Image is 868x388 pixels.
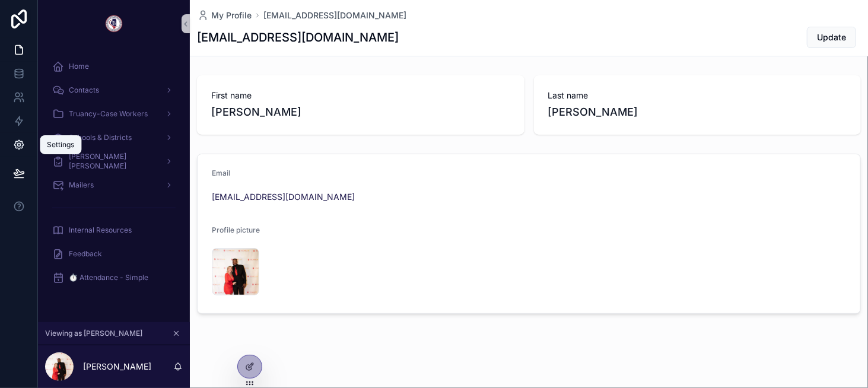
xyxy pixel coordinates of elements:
span: Profile picture [212,225,260,234]
span: ⏱️ Attendance - Simple [69,273,148,282]
a: Home [45,56,183,77]
img: App logo [104,14,123,33]
div: Settings [47,140,74,150]
a: [EMAIL_ADDRESS][DOMAIN_NAME] [263,9,406,21]
a: Feedback [45,243,183,265]
p: [PERSON_NAME] [83,361,151,373]
span: Internal Resources [69,225,132,235]
div: scrollable content [38,47,190,304]
a: Truancy-Case Workers [45,103,183,125]
span: Viewing as [PERSON_NAME] [45,329,142,338]
span: Home [69,62,89,71]
span: Schools & Districts [69,133,132,142]
a: My Profile [197,9,252,21]
span: My Profile [211,9,252,21]
span: Mailers [69,180,94,190]
span: Contacts [69,85,99,95]
span: Last name [548,90,847,101]
a: Mailers [45,174,183,196]
span: [PERSON_NAME] [548,104,847,120]
a: Contacts [45,79,183,101]
span: [PERSON_NAME] [PERSON_NAME] [69,152,155,171]
h1: [EMAIL_ADDRESS][DOMAIN_NAME] [197,29,399,46]
a: [EMAIL_ADDRESS][DOMAIN_NAME] [212,191,355,203]
a: Schools & Districts [45,127,183,148]
a: ⏱️ Attendance - Simple [45,267,183,288]
span: Truancy-Case Workers [69,109,148,119]
a: Internal Resources [45,220,183,241]
span: [PERSON_NAME] [211,104,510,120]
span: Feedback [69,249,102,259]
a: [PERSON_NAME] [PERSON_NAME] [45,151,183,172]
span: Update [817,31,846,43]
span: First name [211,90,510,101]
span: Email [212,168,230,177]
button: Update [807,27,856,48]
